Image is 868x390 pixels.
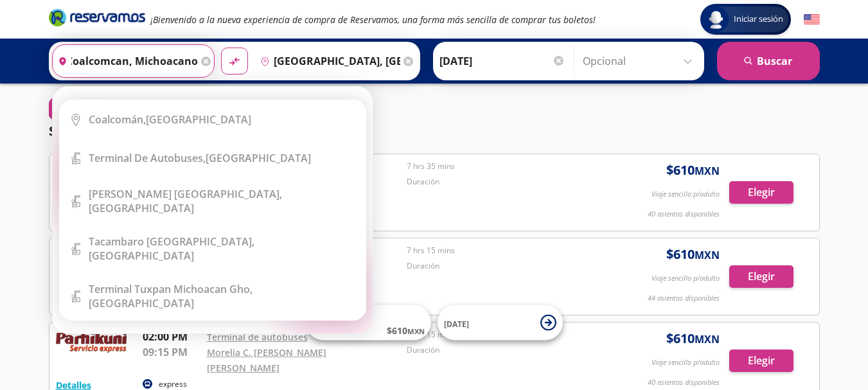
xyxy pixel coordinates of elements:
[143,344,200,360] p: 09:15 PM
[648,293,720,304] p: 44 asientos disponibles
[407,176,601,188] p: Duración
[255,45,400,77] input: Buscar Destino
[150,13,596,26] em: ¡Bienvenido a la nueva experiencia de compra de Reservamos, una forma más sencilla de comprar tus...
[407,260,601,272] p: Duración
[89,235,356,263] div: [GEOGRAPHIC_DATA]
[651,189,720,200] p: Viaje sencillo p/adulto
[56,329,127,355] img: RESERVAMOS
[89,282,356,310] div: [GEOGRAPHIC_DATA]
[407,344,601,356] p: Duración
[695,248,720,262] small: MXN
[89,187,282,201] b: [PERSON_NAME] [GEOGRAPHIC_DATA],
[583,45,698,77] input: Opcional
[49,121,214,141] p: Seleccionar horario de ida
[89,235,254,249] b: Tacambaro [GEOGRAPHIC_DATA],
[89,112,146,127] b: Coalcomán,
[53,45,198,77] input: Buscar Origen
[49,8,145,31] a: Brand Logo
[695,332,720,346] small: MXN
[49,8,145,27] i: Brand Logo
[438,305,563,341] button: [DATE]
[407,161,601,172] p: 7 hrs 35 mins
[717,42,820,80] button: Buscar
[89,151,311,165] div: [GEOGRAPHIC_DATA]
[439,45,565,77] input: Elegir Fecha
[89,112,251,127] div: [GEOGRAPHIC_DATA]
[89,282,252,296] b: Terminal Tuxpan Michoacan Gho,
[49,98,108,120] button: 0Filtros
[648,377,720,388] p: 40 asientos disponibles
[207,346,326,374] a: Morelia C. [PERSON_NAME] [PERSON_NAME]
[651,273,720,284] p: Viaje sencillo p/adulto
[695,164,720,178] small: MXN
[666,161,720,180] span: $ 610
[407,245,601,256] p: 7 hrs 15 mins
[143,329,200,344] p: 02:00 PM
[89,187,356,215] div: [GEOGRAPHIC_DATA]
[666,245,720,264] span: $ 610
[387,324,425,337] span: $ 610
[729,265,793,288] button: Elegir
[407,326,425,336] small: MXN
[648,209,720,220] p: 40 asientos disponibles
[651,357,720,368] p: Viaje sencillo p/adulto
[729,13,788,26] span: Iniciar sesión
[804,12,820,28] button: English
[666,329,720,348] span: $ 610
[444,318,469,329] span: [DATE]
[159,378,187,390] p: express
[729,350,793,372] button: Elegir
[207,331,308,343] a: Terminal de autobuses
[729,181,793,204] button: Elegir
[89,151,206,165] b: Terminal de Autobuses,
